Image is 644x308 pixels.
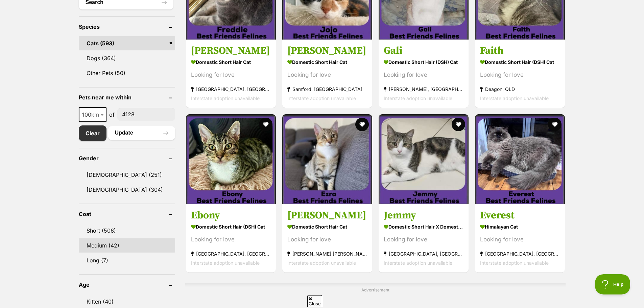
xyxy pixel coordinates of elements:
[384,85,463,94] strong: [PERSON_NAME], [GEOGRAPHIC_DATA]
[191,85,271,94] strong: [GEOGRAPHIC_DATA], [GEOGRAPHIC_DATA]
[79,94,175,100] header: Pets near me within
[355,118,369,131] button: favourite
[79,66,175,80] a: Other Pets (50)
[79,36,175,50] a: Cats (593)
[287,249,367,258] strong: [PERSON_NAME] [PERSON_NAME], [GEOGRAPHIC_DATA]
[79,211,175,217] header: Coat
[595,274,630,294] iframe: Help Scout Beacon - Open
[79,282,175,288] header: Age
[307,295,322,307] span: Close
[480,57,560,67] strong: Domestic Short Hair (DSH) Cat
[480,222,560,232] strong: Himalayan Cat
[287,95,356,101] span: Interstate adoption unavailable
[191,209,271,222] h3: Ebony
[287,57,367,67] strong: Domestic Short Hair Cat
[475,114,565,204] img: Everest - Himalayan Cat
[186,204,276,273] a: Ebony Domestic Short Hair (DSH) Cat Looking for love [GEOGRAPHIC_DATA], [GEOGRAPHIC_DATA] Interst...
[287,85,367,94] strong: Samford, [GEOGRAPHIC_DATA]
[79,24,175,30] header: Species
[191,235,271,244] div: Looking for love
[384,57,463,67] strong: Domestic Short Hair (DSH) Cat
[79,223,175,238] a: Short (506)
[186,39,276,108] a: [PERSON_NAME] Domestic Short Hair Cat Looking for love [GEOGRAPHIC_DATA], [GEOGRAPHIC_DATA] Inter...
[480,235,560,244] div: Looking for love
[379,114,469,204] img: Jemmy - Domestic Short Hair x Domestic Medium Hair Cat
[384,44,463,57] h3: Gali
[384,249,463,258] strong: [GEOGRAPHIC_DATA], [GEOGRAPHIC_DATA]
[79,253,175,267] a: Long (7)
[480,249,560,258] strong: [GEOGRAPHIC_DATA], [GEOGRAPHIC_DATA]
[384,235,463,244] div: Looking for love
[287,260,356,266] span: Interstate adoption unavailable
[259,118,272,131] button: favourite
[79,238,175,253] a: Medium (42)
[384,70,463,79] div: Looking for love
[287,235,367,244] div: Looking for love
[79,51,175,65] a: Dogs (364)
[287,70,367,79] div: Looking for love
[480,85,560,94] strong: Deagon, QLD
[384,209,463,222] h3: Jemmy
[191,95,260,101] span: Interstate adoption unavailable
[282,39,372,108] a: [PERSON_NAME] Domestic Short Hair Cat Looking for love Samford, [GEOGRAPHIC_DATA] Interstate adop...
[79,107,106,122] span: 100km
[79,125,106,141] a: Clear
[79,155,175,161] header: Gender
[475,39,565,108] a: Faith Domestic Short Hair (DSH) Cat Looking for love Deagon, QLD Interstate adoption unavailable
[109,111,115,119] span: of
[452,118,465,131] button: favourite
[79,110,106,119] span: 100km
[384,222,463,232] strong: Domestic Short Hair x Domestic Medium Hair Cat
[191,249,271,258] strong: [GEOGRAPHIC_DATA], [GEOGRAPHIC_DATA]
[191,260,260,266] span: Interstate adoption unavailable
[480,260,549,266] span: Interstate adoption unavailable
[191,57,271,67] strong: Domestic Short Hair Cat
[384,260,452,266] span: Interstate adoption unavailable
[548,118,562,131] button: favourite
[108,126,175,140] button: Update
[480,209,560,222] h3: Everest
[79,168,175,182] a: [DEMOGRAPHIC_DATA] (251)
[186,114,276,204] img: Ebony - Domestic Short Hair (DSH) Cat
[282,114,372,204] img: Ezra - Domestic Short Hair Cat
[282,204,372,273] a: [PERSON_NAME] Domestic Short Hair Cat Looking for love [PERSON_NAME] [PERSON_NAME], [GEOGRAPHIC_D...
[480,70,560,79] div: Looking for love
[79,183,175,197] a: [DEMOGRAPHIC_DATA] (304)
[475,204,565,273] a: Everest Himalayan Cat Looking for love [GEOGRAPHIC_DATA], [GEOGRAPHIC_DATA] Interstate adoption u...
[117,108,175,121] input: postcode
[379,204,469,273] a: Jemmy Domestic Short Hair x Domestic Medium Hair Cat Looking for love [GEOGRAPHIC_DATA], [GEOGRAP...
[287,209,367,222] h3: [PERSON_NAME]
[287,44,367,57] h3: [PERSON_NAME]
[287,222,367,232] strong: Domestic Short Hair Cat
[191,44,271,57] h3: [PERSON_NAME]
[379,39,469,108] a: Gali Domestic Short Hair (DSH) Cat Looking for love [PERSON_NAME], [GEOGRAPHIC_DATA] Interstate a...
[191,222,271,232] strong: Domestic Short Hair (DSH) Cat
[480,95,549,101] span: Interstate adoption unavailable
[191,70,271,79] div: Looking for love
[384,95,452,101] span: Interstate adoption unavailable
[480,44,560,57] h3: Faith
